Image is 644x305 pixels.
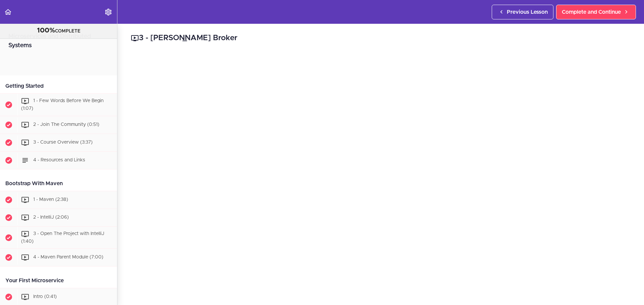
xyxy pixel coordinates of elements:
[33,295,57,299] span: Intro (0:41)
[131,32,631,44] h2: 3 - [PERSON_NAME] Broker
[33,140,93,145] span: 3 - Course Overview (3:37)
[33,158,85,162] span: 4 - Resources and Links
[616,278,637,298] iframe: chat widget
[33,197,68,202] span: 1 - Maven (2:38)
[492,5,553,19] a: Previous Lesson
[507,8,548,16] span: Previous Lesson
[21,231,104,244] span: 3 - Open The Project with IntelliJ (1:40)
[556,5,636,19] a: Complete and Continue
[562,8,621,16] span: Complete and Continue
[8,26,109,35] div: COMPLETE
[21,98,104,111] span: 1 - Few Words Before We Begin (1:07)
[33,215,69,220] span: 2 - IntelliJ (2:06)
[104,8,112,16] svg: Settings Menu
[33,255,103,260] span: 4 - Maven Parent Module (7:00)
[33,122,99,127] span: 2 - Join The Community (0:51)
[37,27,55,34] span: 100%
[4,8,12,16] svg: Back to course curriculum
